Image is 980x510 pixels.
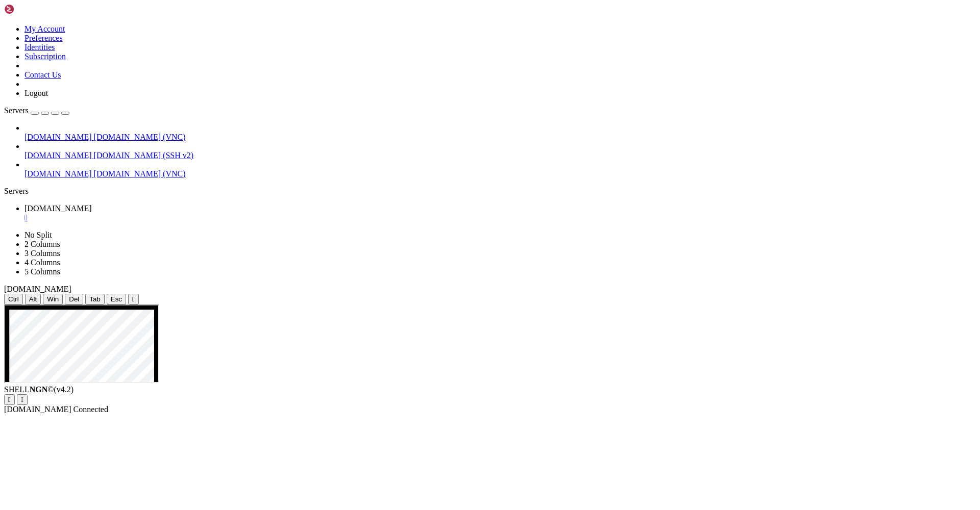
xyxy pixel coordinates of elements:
button:  [17,394,28,405]
button:  [128,294,139,304]
span: Del [69,295,79,303]
a: Servers [4,106,69,115]
span: [DOMAIN_NAME] [24,169,92,178]
span: [DOMAIN_NAME] (SSH v2) [94,151,194,160]
button: Tab [85,294,105,304]
a: 4 Columns [24,258,60,267]
a: Identities [24,43,55,52]
span: Ctrl [8,295,19,303]
a: home.ycloud.info [24,204,976,222]
a:  [24,213,976,222]
span: [DOMAIN_NAME] [24,151,92,160]
div: Servers [4,187,976,196]
button: Esc [107,294,126,304]
a: Logout [24,89,48,97]
span: Tab [89,295,101,303]
a: 3 Columns [24,249,60,258]
a: Contact Us [24,70,61,79]
span: Servers [4,106,29,115]
a: Subscription [24,52,66,61]
span: Alt [29,295,37,303]
b: NGN [30,385,48,394]
button: Alt [25,294,41,304]
span: [DOMAIN_NAME] [4,405,71,414]
a: My Account [24,24,65,33]
span: [DOMAIN_NAME] (VNC) [94,133,186,141]
span: Connected [73,405,108,414]
button: Win [43,294,63,304]
button: Ctrl [4,294,23,304]
button: Del [65,294,83,304]
a: 5 Columns [24,267,60,276]
div:  [8,396,11,403]
span: 4.2.0 [54,385,74,394]
span: [DOMAIN_NAME] [24,133,92,141]
div:  [21,396,23,403]
span: [DOMAIN_NAME] (VNC) [94,169,186,178]
a: Preferences [24,34,63,42]
a: No Split [24,231,52,239]
a: [DOMAIN_NAME] [DOMAIN_NAME] (VNC) [24,169,976,178]
a: [DOMAIN_NAME] [DOMAIN_NAME] (VNC) [24,133,976,142]
li: [DOMAIN_NAME] [DOMAIN_NAME] (VNC) [24,160,976,178]
button:  [4,394,15,405]
a: [DOMAIN_NAME] [DOMAIN_NAME] (SSH v2) [24,151,976,160]
span: [DOMAIN_NAME] [24,204,92,213]
img: Shellngn [4,4,63,14]
span: Esc [111,295,122,303]
span: SHELL © [4,385,73,394]
a: 2 Columns [24,240,60,248]
li: [DOMAIN_NAME] [DOMAIN_NAME] (SSH v2) [24,142,976,160]
li: [DOMAIN_NAME] [DOMAIN_NAME] (VNC) [24,123,976,142]
span: [DOMAIN_NAME] [4,285,71,293]
span: Win [47,295,59,303]
div:  [132,295,135,303]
